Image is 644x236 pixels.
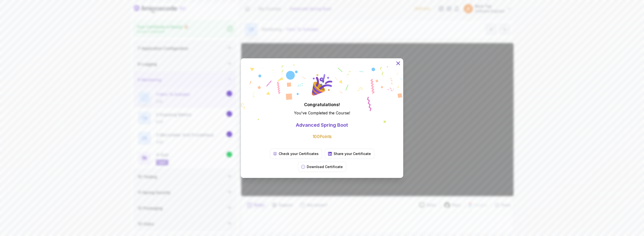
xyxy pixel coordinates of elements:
[296,122,348,128] p: Advanced Spring Boot
[334,151,371,156] p: Share your Certificate
[270,149,322,159] a: Check your Certificates
[298,162,346,172] button: Download Certificate
[279,151,319,156] p: Check your Certificates
[313,133,332,140] p: 100 Points
[307,164,343,169] p: Download Certificate
[325,149,374,159] a: Share your Certificate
